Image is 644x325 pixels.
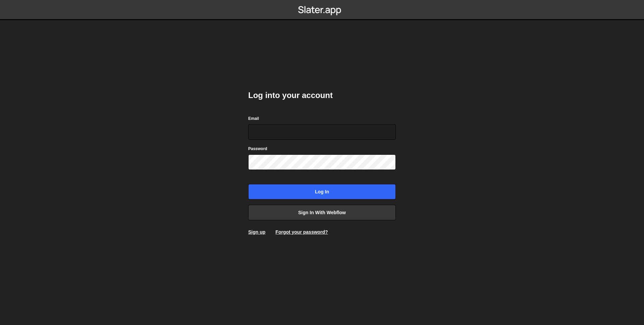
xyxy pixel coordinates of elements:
[248,90,396,101] h2: Log into your account
[275,229,328,235] a: Forgot your password?
[248,229,265,235] a: Sign up
[248,115,259,122] label: Email
[248,205,396,220] a: Sign in with Webflow
[248,184,396,199] input: Log in
[248,145,267,152] label: Password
